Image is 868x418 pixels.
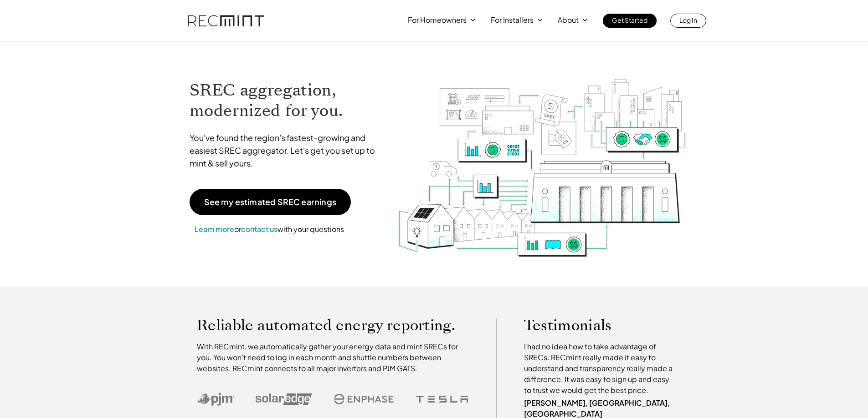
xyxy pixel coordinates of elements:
a: Get Started [603,14,657,28]
p: Testimonials [524,318,660,332]
p: or with your questions [190,223,349,235]
a: See my estimated SREC earnings [190,189,351,215]
p: See my estimated SREC earnings [204,198,336,206]
a: Log In [670,14,706,28]
p: About [558,14,579,26]
a: Learn more [195,224,234,234]
p: With RECmint, we automatically gather your energy data and mint SRECs for you. You won't need to ... [197,341,468,374]
p: Get Started [612,14,647,26]
h1: SREC aggregation, modernized for you. [190,80,384,121]
p: Reliable automated energy reporting. [197,318,468,332]
p: For Homeowners [408,14,467,26]
p: Log In [679,14,697,26]
a: contact us [241,224,277,234]
p: I had no idea how to take advantage of SRECs. RECmint really made it easy to understand and trans... [524,341,677,396]
img: RECmint value cycle [397,55,688,259]
p: For Installers [491,14,534,26]
p: You've found the region's fastest-growing and easiest SREC aggregator. Let's get you set up to mi... [190,131,384,170]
